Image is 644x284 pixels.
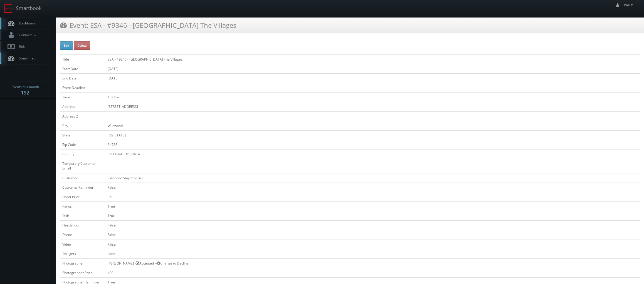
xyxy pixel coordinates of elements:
[105,140,640,149] td: 34785
[105,150,640,159] td: [GEOGRAPHIC_DATA]
[60,130,105,140] td: State
[60,268,105,277] td: Photographer Price
[60,221,105,230] td: Headshots
[60,159,105,173] td: Temporary Customer Email
[60,121,105,130] td: City
[60,140,105,149] td: Zip Code
[105,268,640,277] td: 400
[105,201,640,211] td: True
[105,258,640,268] td: [PERSON_NAME] - Accepted --
[60,150,105,159] td: Country
[105,192,640,201] td: 950
[11,84,39,90] span: Events this month
[105,54,640,64] td: ESA - #9346 - [GEOGRAPHIC_DATA] The Villages
[60,183,105,192] td: Customer Reminder
[60,83,105,93] td: Event Deadline
[105,73,640,83] td: [DATE]
[60,54,105,64] td: Title
[60,173,105,183] td: Customer
[60,258,105,268] td: Photographer
[60,201,105,211] td: Panos
[60,192,105,201] td: Shoot Price
[105,249,640,258] td: False
[60,111,105,121] td: Address 2
[60,230,105,240] td: Drone
[60,73,105,83] td: End Date
[16,56,35,61] span: Smartmap
[60,249,105,258] td: Twilights
[105,221,640,230] td: False
[105,121,640,130] td: Wildwood
[105,102,640,111] td: [STREET_ADDRESS]
[60,41,73,50] button: Edit
[105,173,640,183] td: Extended Stay America
[105,130,640,140] td: [US_STATE]
[16,33,38,37] span: Contacts
[105,211,640,221] td: True
[60,102,105,111] td: Address
[74,41,90,50] button: Delete
[4,4,13,13] img: smartbook-logo.png
[16,44,26,49] span: Bids
[60,20,236,30] h3: Event: ESA - #9346 - [GEOGRAPHIC_DATA] The Villages
[105,64,640,73] td: [DATE]
[60,93,105,102] td: Time
[105,240,640,249] td: False
[60,64,105,73] td: Start Date
[60,240,105,249] td: Video
[60,211,105,221] td: Stills
[21,89,29,96] strong: 192
[105,183,640,192] td: False
[105,93,640,102] td: 10:00am
[105,230,640,240] td: False
[16,21,36,26] span: Dashboard
[157,261,189,266] a: Change to Decline
[624,3,635,8] span: Will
